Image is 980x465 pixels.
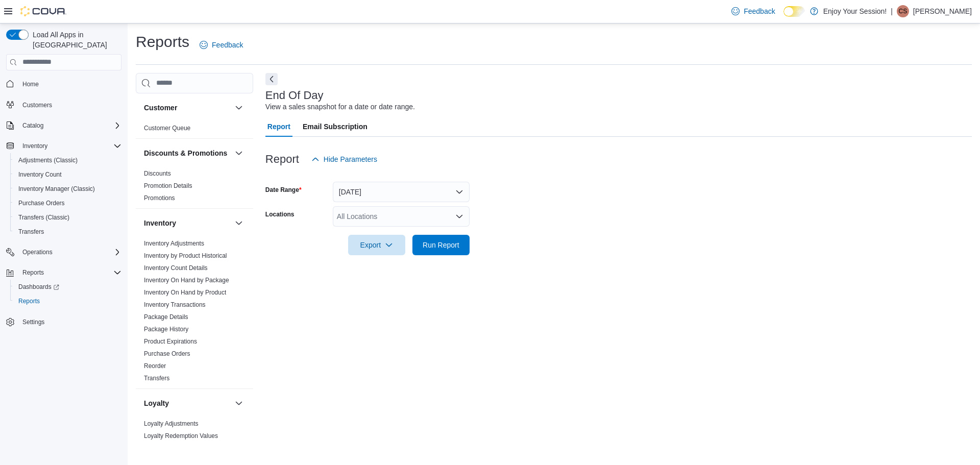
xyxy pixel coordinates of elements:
[144,420,199,428] span: Loyalty Adjustments
[265,153,299,165] h3: Report
[22,80,39,88] span: Home
[14,154,121,166] span: Adjustments (Classic)
[18,213,69,222] span: Transfers (Classic)
[18,246,57,258] button: Operations
[144,432,218,439] a: Loyalty Redemption Values
[18,199,65,207] span: Purchase Orders
[2,245,126,259] button: Operations
[18,156,78,164] span: Adjustments (Classic)
[144,277,229,284] a: Inventory On Hand by Package
[303,116,367,137] span: Email Subscription
[18,297,40,305] span: Reports
[18,78,43,90] a: Home
[265,210,295,218] label: Locations
[913,5,972,17] p: [PERSON_NAME]
[18,170,62,179] span: Inventory Count
[144,432,218,440] span: Loyalty Redemption Values
[783,6,805,17] input: Dark Mode
[18,315,121,328] span: Settings
[144,288,226,297] span: Inventory On Hand by Product
[144,338,197,345] a: Product Expirations
[423,240,459,250] span: Run Report
[144,362,166,370] span: Reorder
[144,182,192,189] a: Promotion Details
[144,350,190,358] span: Purchase Orders
[144,194,175,202] a: Promotions
[14,281,121,293] span: Dashboards
[891,5,893,17] p: |
[265,186,302,194] label: Date Range
[22,142,47,150] span: Inventory
[233,217,245,229] button: Inventory
[144,252,227,259] a: Inventory by Product Historical
[265,102,415,112] div: View a sales snapshot for a date or date range.
[14,197,121,209] span: Purchase Orders
[144,301,206,308] a: Inventory Transactions
[22,268,44,277] span: Reports
[412,235,470,255] button: Run Report
[2,118,126,133] button: Catalog
[307,149,381,169] button: Hide Parameters
[212,40,243,50] span: Feedback
[195,35,247,55] a: Feedback
[265,73,278,85] button: Next
[18,185,95,193] span: Inventory Manager (Classic)
[144,276,229,284] span: Inventory On Hand by Package
[18,283,59,291] span: Dashboards
[6,72,121,356] nav: Complex example
[14,281,63,293] a: Dashboards
[18,246,121,258] span: Operations
[727,1,779,21] a: Feedback
[144,124,190,132] span: Customer Queue
[10,167,126,182] button: Inventory Count
[333,182,470,202] button: [DATE]
[144,301,206,309] span: Inventory Transactions
[14,154,82,166] a: Adjustments (Classic)
[265,89,324,102] h3: End Of Day
[10,280,126,294] a: Dashboards
[144,103,231,113] button: Customer
[18,99,121,111] span: Customers
[233,397,245,409] button: Loyalty
[14,211,121,224] span: Transfers (Classic)
[144,103,177,113] h3: Customer
[14,168,121,181] span: Inventory Count
[136,122,253,138] div: Customer
[14,295,44,307] a: Reports
[136,32,189,52] h1: Reports
[14,295,121,307] span: Reports
[897,5,909,17] div: Cassidy Sattlecker
[20,6,66,16] img: Cova
[144,313,188,321] a: Package Details
[14,197,69,209] a: Purchase Orders
[22,101,52,109] span: Customers
[144,148,227,158] h3: Discounts & Promotions
[18,78,121,90] span: Home
[144,169,171,178] span: Discounts
[144,398,231,408] button: Loyalty
[144,375,169,382] a: Transfers
[144,182,192,190] span: Promotion Details
[14,183,99,195] a: Inventory Manager (Classic)
[144,148,231,158] button: Discounts & Promotions
[144,170,171,177] a: Discounts
[10,225,126,239] button: Transfers
[2,77,126,91] button: Home
[144,218,231,228] button: Inventory
[14,168,66,181] a: Inventory Count
[144,420,199,427] a: Loyalty Adjustments
[144,374,169,382] span: Transfers
[10,153,126,167] button: Adjustments (Classic)
[10,182,126,196] button: Inventory Manager (Classic)
[18,140,121,152] span: Inventory
[823,5,887,17] p: Enjoy Your Session!
[18,119,47,132] button: Catalog
[144,125,190,132] a: Customer Queue
[18,228,44,236] span: Transfers
[18,266,121,279] span: Reports
[144,218,176,228] h3: Inventory
[144,289,226,296] a: Inventory On Hand by Product
[144,264,208,272] span: Inventory Count Details
[144,337,197,346] span: Product Expirations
